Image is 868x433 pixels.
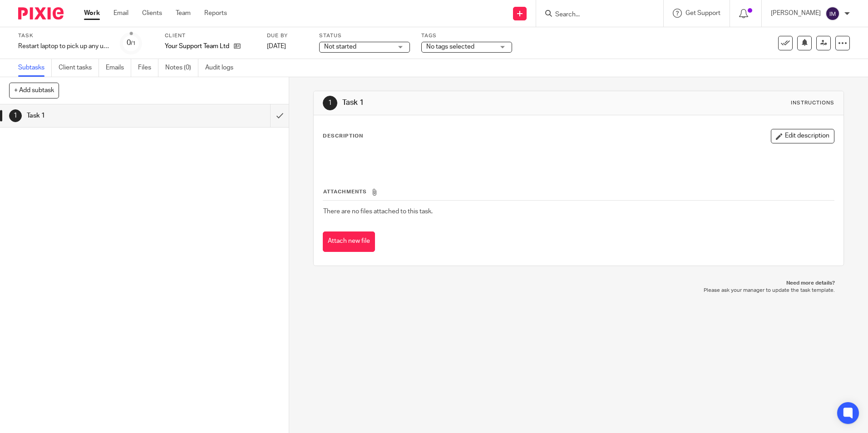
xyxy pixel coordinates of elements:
img: Pixie [18,7,64,20]
a: Notes (0) [165,59,198,77]
p: Your Support Team Ltd [165,42,229,51]
a: Reports [204,9,227,18]
a: Team [176,9,191,18]
h1: Task 1 [27,109,183,123]
small: /1 [131,41,136,46]
p: Description [323,133,363,140]
span: No tags selected [426,44,474,50]
label: Due by [267,32,308,39]
input: Search [554,11,636,19]
h1: Task 1 [342,98,598,108]
label: Client [165,32,256,39]
p: [PERSON_NAME] [771,9,821,18]
button: Edit description [771,129,834,143]
span: There are no files attached to this task. [323,208,433,215]
div: 1 [9,109,22,122]
a: Clients [142,9,162,18]
a: Client tasks [59,59,99,77]
a: Audit logs [205,59,240,77]
label: Status [319,32,410,39]
a: Work [84,9,100,18]
span: Not started [324,44,356,50]
div: Instructions [791,99,834,107]
a: Emails [106,59,131,77]
img: svg%3E [825,6,840,21]
a: Email [113,9,128,18]
div: 1 [323,96,337,110]
div: Restart laptop to pick up any updates Ian [18,42,109,51]
label: Tags [421,32,512,39]
a: Subtasks [18,59,52,77]
p: Need more details? [322,280,834,287]
button: Attach new file [323,231,375,252]
a: Files [138,59,158,77]
span: [DATE] [267,43,286,49]
div: Restart laptop to pick up any updates [PERSON_NAME] [18,42,109,51]
span: Get Support [686,10,720,16]
p: Please ask your manager to update the task template. [322,287,834,294]
button: + Add subtask [9,83,59,98]
span: Attachments [323,189,367,194]
div: 0 [127,38,136,48]
label: Task [18,32,109,39]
